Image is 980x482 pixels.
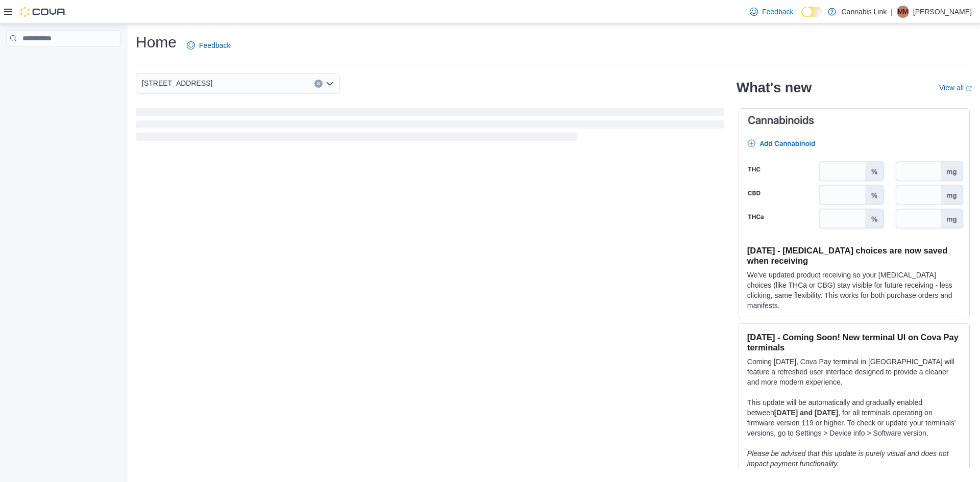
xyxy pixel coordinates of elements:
p: | [891,6,893,18]
span: Feedback [762,7,793,17]
h3: [DATE] - [MEDICAL_DATA] choices are now saved when receiving [747,245,961,266]
h3: [DATE] - Coming Soon! New terminal UI on Cova Pay terminals [747,332,961,352]
input: Dark Mode [801,7,823,17]
span: Feedback [199,40,230,50]
a: Feedback [746,2,797,22]
svg: External link [966,86,972,92]
h2: What's new [737,80,812,96]
em: Please be advised that this update is purely visual and does not impact payment functionality. [747,449,949,468]
h1: Home [136,32,177,53]
p: [PERSON_NAME] [913,6,972,18]
span: MM [898,6,908,18]
span: Loading [136,110,724,143]
p: Coming [DATE], Cova Pay terminal in [GEOGRAPHIC_DATA] will feature a refreshed user interface des... [747,357,961,387]
a: View allExternal link [939,84,972,92]
img: Cova [20,7,66,17]
p: This update will be automatically and gradually enabled between , for all terminals operating on ... [747,397,961,438]
button: Open list of options [326,80,334,88]
p: Cannabis Link [841,6,887,18]
div: Michelle Morrison [897,6,909,18]
strong: [DATE] and [DATE] [774,409,838,417]
a: Feedback [183,35,234,56]
nav: Complex example [6,48,120,73]
button: Clear input [314,80,323,88]
p: We've updated product receiving so your [MEDICAL_DATA] choices (like THCa or CBG) stay visible fo... [747,270,961,311]
span: Dark Mode [801,17,802,18]
span: [STREET_ADDRESS] [142,77,212,89]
